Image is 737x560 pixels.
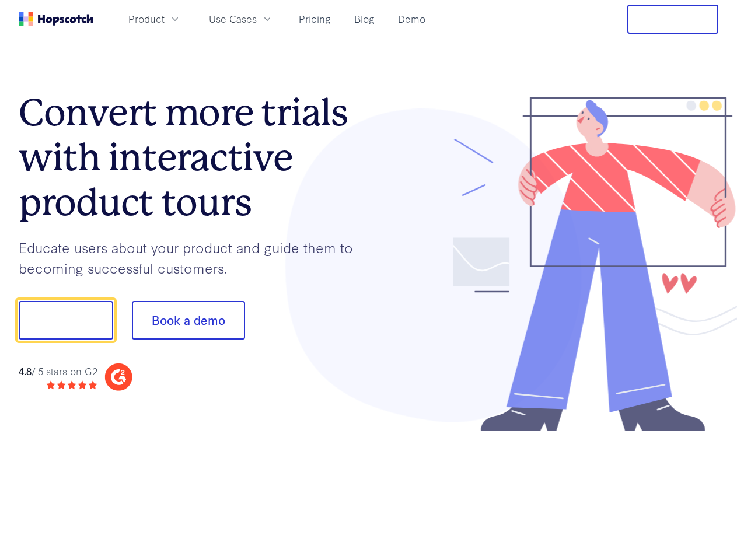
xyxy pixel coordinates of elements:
[19,12,93,26] a: Home
[350,9,379,29] a: Blog
[19,364,32,377] strong: 4.8
[121,9,188,29] button: Product
[393,9,430,29] a: Demo
[294,9,336,29] a: Pricing
[128,12,165,26] span: Product
[202,9,280,29] button: Use Cases
[19,364,97,379] div: / 5 stars on G2
[132,301,245,339] button: Book a demo
[209,12,257,26] span: Use Cases
[19,301,113,339] button: Show me!
[19,90,369,225] h1: Convert more trials with interactive product tours
[19,237,369,278] p: Educate users about your product and guide them to becoming successful customers.
[627,5,718,34] button: Free Trial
